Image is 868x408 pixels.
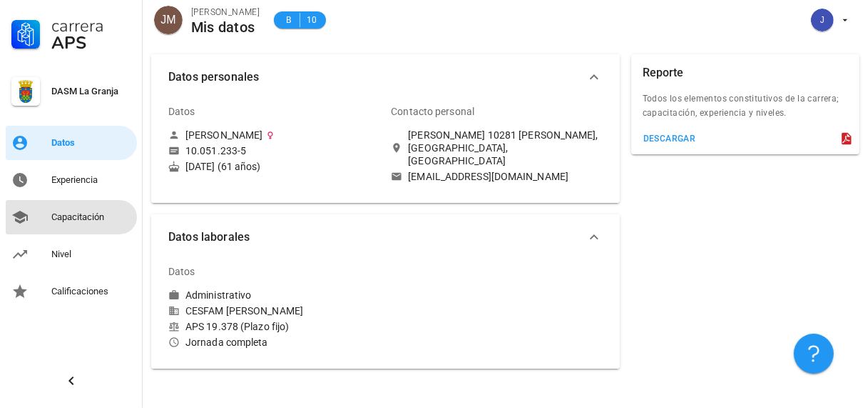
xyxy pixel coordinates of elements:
div: descargar [643,134,696,144]
div: Reporte [643,54,684,91]
div: Mis datos [191,19,260,35]
div: [PERSON_NAME] 10281 [PERSON_NAME], [GEOGRAPHIC_DATA], [GEOGRAPHIC_DATA] [408,129,602,167]
div: Administrativo [185,289,251,302]
button: Datos laborales [151,214,620,260]
div: avatar [811,9,834,31]
a: Calificaciones [6,274,137,309]
a: Datos [6,126,137,160]
div: Todos los elementos constitutivos de la carrera; capacitación, experiencia y niveles. [631,91,859,129]
div: Datos [168,94,195,129]
div: Capacitación [51,212,131,223]
div: [DATE] (61 años) [168,160,379,173]
div: Carrera [51,17,131,34]
div: Jornada completa [168,336,379,349]
div: Datos [168,254,195,289]
div: APS [51,34,131,51]
a: [PERSON_NAME] 10281 [PERSON_NAME], [GEOGRAPHIC_DATA], [GEOGRAPHIC_DATA] [391,129,602,167]
div: 10.051.233-5 [185,144,246,157]
div: Experiencia [51,174,131,186]
span: JM [160,6,175,34]
div: Datos [51,137,131,149]
span: Datos laborales [168,227,586,247]
div: [PERSON_NAME] [191,5,260,19]
div: [EMAIL_ADDRESS][DOMAIN_NAME] [408,170,568,183]
div: CESFAM [PERSON_NAME] [168,304,379,317]
button: Datos personales [151,54,620,100]
div: avatar [154,6,183,34]
div: Contacto personal [391,94,474,129]
div: APS 19.378 (Plazo fijo) [168,320,379,333]
button: avatar [802,7,857,33]
div: DASM La Granja [51,86,131,97]
span: B [282,13,294,27]
a: Experiencia [6,163,137,197]
a: Capacitación [6,200,137,234]
a: Nivel [6,237,137,272]
span: 10 [306,13,317,27]
span: Datos personales [168,67,586,87]
a: [EMAIL_ADDRESS][DOMAIN_NAME] [391,170,602,183]
div: Nivel [51,249,131,260]
div: [PERSON_NAME] [185,129,262,141]
div: Calificaciones [51,286,131,297]
button: descargar [637,129,702,149]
